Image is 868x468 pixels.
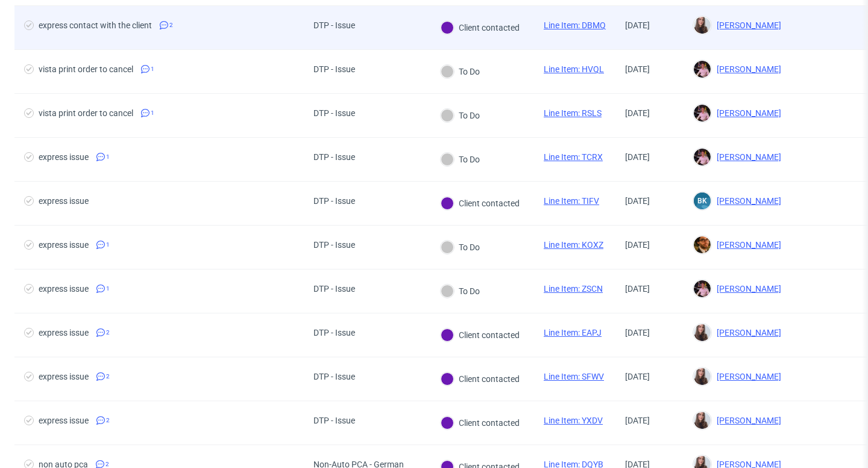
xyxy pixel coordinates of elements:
span: [PERSON_NAME] [712,20,781,30]
span: [PERSON_NAME] [712,108,781,118]
div: express issue [39,416,89,425]
span: [DATE] [625,416,650,425]
span: 2 [106,372,110,381]
a: Line Item: TCRX [544,152,603,162]
div: To Do [441,109,480,122]
span: [DATE] [625,284,650,294]
span: [DATE] [625,64,650,74]
img: Sandra Beśka [694,324,711,341]
span: [PERSON_NAME] [712,328,781,337]
a: Line Item: HVQL [544,64,604,74]
div: express issue [39,196,89,206]
span: [PERSON_NAME] [712,240,781,250]
div: To Do [441,241,480,254]
div: express contact with the client [39,20,152,30]
span: [PERSON_NAME] [712,416,781,425]
figcaption: BK [694,192,711,209]
div: DTP - Issue [313,196,355,206]
div: DTP - Issue [313,416,355,425]
a: Line Item: TIFV [544,196,599,206]
div: Client contacted [441,372,520,386]
span: [PERSON_NAME] [712,196,781,206]
img: Sandra Beśka [694,412,711,429]
div: DTP - Issue [313,64,355,74]
div: express issue [39,152,89,162]
img: Aleks Ziemkowski [694,61,711,78]
img: Aleks Ziemkowski [694,149,711,165]
img: Aleks Ziemkowski [694,280,711,297]
span: [DATE] [625,108,650,118]
div: vista print order to cancel [39,108,133,118]
span: 2 [106,328,110,337]
div: express issue [39,372,89,381]
span: [PERSON_NAME] [712,152,781,162]
span: [PERSON_NAME] [712,284,781,294]
span: [DATE] [625,152,650,162]
span: 2 [169,20,173,30]
div: To Do [441,65,480,78]
div: DTP - Issue [313,152,355,162]
span: [DATE] [625,240,650,250]
a: Line Item: SFWV [544,372,604,381]
span: 2 [106,416,110,425]
a: Line Item: DBMQ [544,20,606,30]
span: 1 [106,284,110,294]
img: Sandra Beśka [694,17,711,34]
span: [DATE] [625,328,650,337]
span: [PERSON_NAME] [712,64,781,74]
div: DTP - Issue [313,372,355,381]
div: DTP - Issue [313,108,355,118]
div: DTP - Issue [313,20,355,30]
div: vista print order to cancel [39,64,133,74]
span: 1 [106,152,110,162]
a: Line Item: YXDV [544,416,603,425]
span: 1 [151,108,154,118]
a: Line Item: RSLS [544,108,602,118]
div: DTP - Issue [313,284,355,294]
a: Line Item: KOXZ [544,240,603,250]
div: Client contacted [441,21,520,34]
div: express issue [39,328,89,337]
div: express issue [39,284,89,294]
div: Client contacted [441,197,520,210]
div: DTP - Issue [313,328,355,337]
img: Sandra Beśka [694,368,711,385]
span: 1 [106,240,110,250]
span: [PERSON_NAME] [712,372,781,381]
div: DTP - Issue [313,240,355,250]
div: Client contacted [441,416,520,430]
a: Line Item: EAPJ [544,328,602,337]
a: Line Item: ZSCN [544,284,603,294]
span: [DATE] [625,20,650,30]
img: Matteo Corsico [694,236,711,253]
span: 1 [151,64,154,74]
div: Client contacted [441,328,520,342]
div: To Do [441,285,480,298]
div: express issue [39,240,89,250]
div: To Do [441,153,480,166]
img: Aleks Ziemkowski [694,105,711,122]
span: [DATE] [625,372,650,381]
span: [DATE] [625,196,650,206]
